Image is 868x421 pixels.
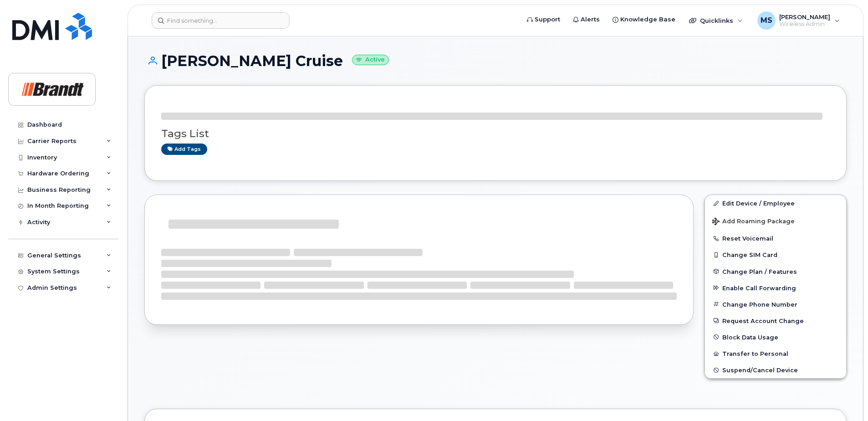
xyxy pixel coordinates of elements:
[705,313,846,329] button: Request Account Change
[144,53,847,69] h1: [PERSON_NAME] Cruise
[705,230,846,246] button: Reset Voicemail
[705,263,846,280] button: Change Plan / Features
[705,296,846,313] button: Change Phone Number
[161,144,207,155] a: Add tags
[722,284,796,291] span: Enable Call Forwarding
[705,211,846,230] button: Add Roaming Package
[705,280,846,296] button: Enable Call Forwarding
[712,218,795,226] span: Add Roaming Package
[705,329,846,345] button: Block Data Usage
[705,362,846,378] button: Suspend/Cancel Device
[705,345,846,362] button: Transfer to Personal
[722,367,798,374] span: Suspend/Cancel Device
[352,55,389,65] small: Active
[722,268,797,275] span: Change Plan / Features
[705,195,846,211] a: Edit Device / Employee
[705,246,846,263] button: Change SIM Card
[161,128,830,139] h3: Tags List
